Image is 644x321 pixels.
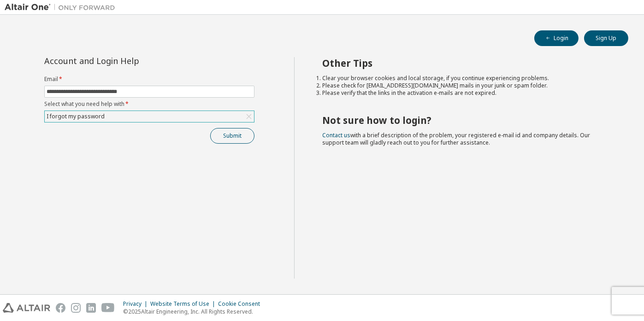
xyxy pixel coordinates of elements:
div: Cookie Consent [218,300,266,308]
img: Altair One [5,3,120,12]
div: Privacy [123,300,150,308]
p: © 2025 Altair Engineering, Inc. All Rights Reserved. [123,308,266,315]
img: facebook.svg [56,303,65,313]
span: with a brief description of the problem, your registered e-mail id and company details. Our suppo... [322,131,590,146]
button: Submit [210,128,254,144]
li: Please check for [EMAIL_ADDRESS][DOMAIN_NAME] mails in your junk or spam folder. [322,82,612,89]
button: Sign Up [584,30,628,46]
img: youtube.svg [101,303,115,313]
img: linkedin.svg [86,303,96,313]
h2: Not sure how to login? [322,114,612,126]
img: instagram.svg [71,303,81,313]
button: Login [534,30,579,46]
h2: Other Tips [322,57,612,69]
div: I forgot my password [45,111,106,122]
div: Account and Login Help [44,57,213,64]
a: Contact us [322,131,350,139]
li: Please verify that the links in the activation e-mails are not expired. [322,89,612,97]
label: Select what you need help with [44,100,254,108]
label: Email [44,76,254,83]
li: Clear your browser cookies and local storage, if you continue experiencing problems. [322,75,612,82]
div: I forgot my password [45,111,254,122]
img: altair_logo.svg [3,303,50,313]
div: Website Terms of Use [150,300,218,308]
